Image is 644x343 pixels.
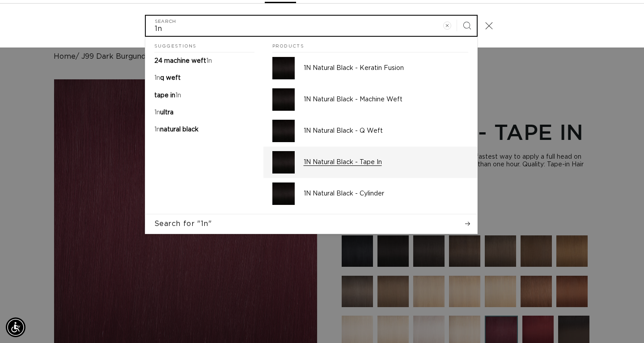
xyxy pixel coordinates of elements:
p: 1N Natural Black - Q Weft [304,127,468,135]
mark: 1n [154,109,160,116]
a: 1n natural black [145,121,263,138]
img: 1N Natural Black - Tape In [272,151,295,174]
mark: 1n [206,58,212,64]
span: 24 machine weft [154,58,206,64]
h2: Products [272,37,468,53]
a: tape in 1n [145,87,263,104]
button: Close [479,16,499,35]
p: 1n natural black [154,126,199,134]
h2: Suggestions [154,37,254,53]
a: 1N Natural Black - Q Weft [263,115,477,147]
a: 1N Natural Black - Machine Weft [263,84,477,115]
p: 1N Natural Black - Keratin Fusion [304,64,468,72]
p: 1n q weft [154,74,181,82]
img: 1N Natural Black - Machine Weft [272,88,295,111]
p: 1n ultra [154,109,174,117]
mark: 1n [154,126,160,133]
button: Search [457,16,477,35]
iframe: Chat Widget [599,300,644,343]
span: natural black [160,126,199,133]
span: q weft [160,75,181,81]
p: 1N Natural Black - Tape In [304,158,468,166]
span: tape in [154,92,175,99]
input: Search [146,16,477,36]
mark: 1n [175,92,181,99]
span: ultra [160,109,174,116]
a: 1N Natural Black - Keratin Fusion [263,52,477,84]
img: 1N Natural Black - Cylinder [272,182,295,205]
p: 1N Natural Black - Cylinder [304,190,468,198]
a: 1n q weft [145,69,263,87]
mark: 1n [154,75,160,81]
button: Clear search term [437,16,457,35]
a: 24 machine weft 1n [145,52,263,69]
p: 1N Natural Black - Machine Weft [304,96,468,104]
span: Search for "1n" [154,219,212,229]
a: 1n ultra [145,104,263,121]
img: 1N Natural Black - Q Weft [272,120,295,142]
p: 24 machine weft 1n [154,57,212,65]
a: 1N Natural Black - Tape In [263,147,477,178]
div: Accessibility Menu [6,317,25,337]
a: 1N Natural Black - Cylinder [263,178,477,209]
img: 1N Natural Black - Keratin Fusion [272,57,295,79]
p: tape in 1n [154,91,181,100]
